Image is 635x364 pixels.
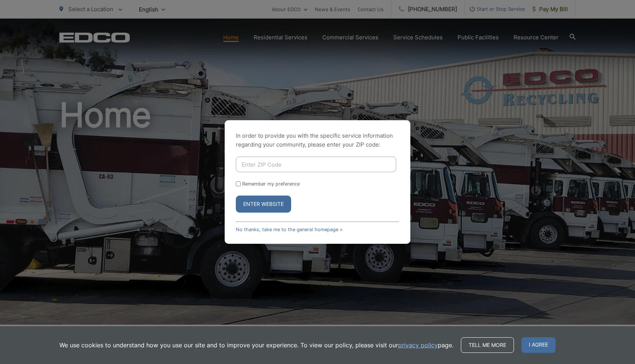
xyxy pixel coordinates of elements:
label: Remember my preference [242,181,300,187]
a: No thanks, take me to the general homepage > [236,227,343,232]
input: Enter ZIP Code [236,157,396,172]
a: Tell me more [461,337,514,353]
button: Enter Website [236,196,291,213]
a: privacy policy [398,341,438,350]
p: We use cookies to understand how you use our site and to improve your experience. To view our pol... [59,341,453,350]
p: In order to provide you with the specific service information regarding your community, please en... [236,131,399,149]
span: I agree [521,337,556,353]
